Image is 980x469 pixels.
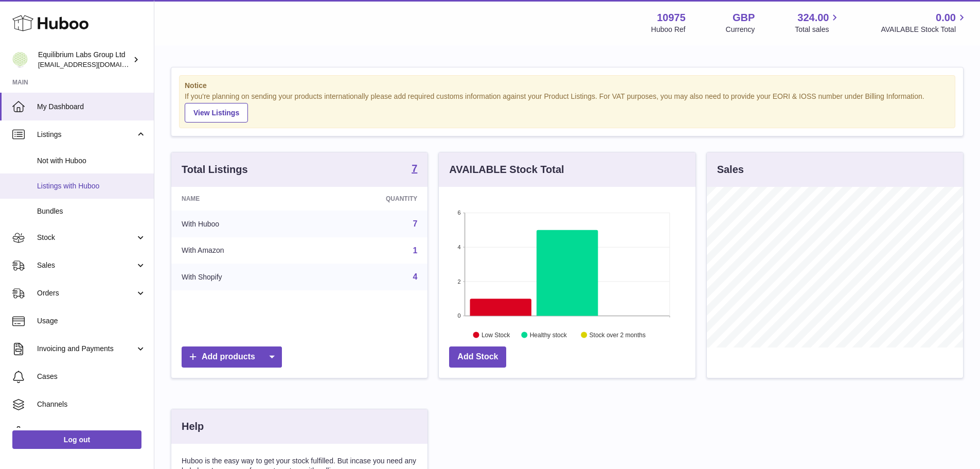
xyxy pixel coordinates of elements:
a: 7 [412,163,417,176]
span: AVAILABLE Stock Total [881,25,968,34]
td: With Amazon [171,237,312,264]
a: 1 [413,246,417,255]
text: 6 [458,210,461,216]
th: Name [171,187,312,211]
span: 0.00 [936,11,956,25]
h3: Total Listings [182,163,248,177]
span: My Dashboard [37,102,146,112]
td: With Shopify [171,264,312,290]
span: Not with Huboo [37,156,146,166]
span: Channels [37,399,146,409]
span: Invoicing and Payments [37,344,135,354]
span: [EMAIL_ADDRESS][DOMAIN_NAME] [38,60,151,68]
strong: 7 [412,163,417,173]
text: Stock over 2 months [590,331,646,338]
strong: Notice [185,81,950,91]
img: internalAdmin-10975@internal.huboo.com [12,52,28,67]
span: 324.00 [797,11,829,25]
span: Cases [37,372,146,381]
a: 324.00 Total sales [795,11,841,34]
text: Healthy stock [530,331,567,338]
text: Low Stock [482,331,510,338]
text: 0 [458,312,461,319]
div: Currency [726,25,755,34]
th: Quantity [312,187,428,211]
span: Listings [37,130,135,140]
h3: Help [182,420,204,433]
strong: 10975 [657,11,686,25]
span: Stock [37,233,135,242]
span: Sales [37,260,135,270]
a: Log out [12,430,141,449]
div: Huboo Ref [651,25,686,34]
text: 2 [458,278,461,284]
h3: AVAILABLE Stock Total [449,163,564,177]
a: Add Stock [449,346,506,368]
a: View Listings [185,103,248,123]
a: 7 [413,219,417,228]
span: Total sales [795,25,841,34]
a: Add products [182,346,282,368]
text: 4 [458,244,461,250]
span: Listings with Huboo [37,181,146,191]
span: Usage [37,316,146,326]
div: If you're planning on sending your products internationally please add required customs informati... [185,92,950,123]
span: Bundles [37,206,146,216]
a: 4 [413,272,417,281]
strong: GBP [733,11,755,25]
h3: Sales [717,163,744,177]
span: Settings [37,427,146,437]
td: With Huboo [171,211,312,237]
a: 0.00 AVAILABLE Stock Total [881,11,968,34]
span: Orders [37,288,135,298]
div: Equilibrium Labs Group Ltd [38,50,131,70]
